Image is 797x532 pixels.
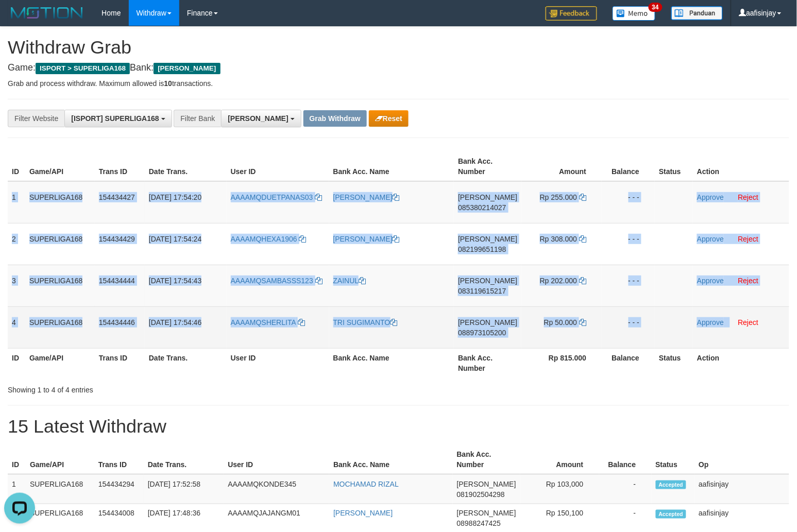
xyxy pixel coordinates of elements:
th: Date Trans. [145,152,227,181]
th: Status [652,445,695,474]
p: Grab and process withdraw. Maximum allowed is transactions. [8,78,789,89]
th: Date Trans. [145,348,227,377]
th: Trans ID [95,152,145,181]
th: Amount [521,152,602,181]
span: Copy 085380214027 to clipboard [458,203,506,212]
h1: Withdraw Grab [8,37,789,58]
td: - - - [602,181,655,224]
span: AAAAMQSAMBASSS123 [231,277,313,285]
th: Game/API [25,152,95,181]
th: Bank Acc. Name [329,445,452,474]
button: Grab Withdraw [303,110,367,127]
img: Button%20Memo.svg [613,6,656,21]
a: AAAAMQSHERLITA [231,318,305,327]
span: Copy 081902504298 to clipboard [457,490,505,499]
span: Rp 202.000 [540,277,577,285]
span: AAAAMQSHERLITA [231,318,296,327]
span: [PERSON_NAME] [458,318,517,327]
th: Amount [520,445,599,474]
span: Accepted [656,480,687,489]
span: [PERSON_NAME] [458,277,517,285]
span: 34 [649,3,663,12]
span: [DATE] 17:54:20 [149,193,201,201]
a: [PERSON_NAME] [333,509,393,518]
button: [PERSON_NAME] [221,110,301,127]
span: Copy 082199651198 to clipboard [458,245,506,253]
a: [PERSON_NAME] [333,193,400,201]
a: Approve [697,193,724,201]
span: 154434444 [99,277,135,285]
a: Reject [738,193,759,201]
td: - [599,474,652,504]
th: Status [655,152,693,181]
td: 2 [8,223,25,265]
span: Rp 308.000 [540,235,577,243]
td: aafisinjay [695,474,790,504]
th: ID [8,152,25,181]
a: MOCHAMAD RIZAL [333,480,399,488]
th: Balance [599,445,652,474]
span: AAAAMQHEXA1906 [231,235,297,243]
div: Filter Website [8,110,64,127]
span: ISPORT > SUPERLIGA168 [36,63,130,74]
h1: 15 Latest Withdraw [8,416,789,437]
img: MOTION_logo.png [8,5,86,21]
td: - - - [602,306,655,348]
th: Bank Acc. Number [454,152,521,181]
span: Rp 50.000 [544,318,578,327]
th: Date Trans. [144,445,224,474]
a: Copy 308000 to clipboard [579,235,586,243]
span: [DATE] 17:54:24 [149,235,201,243]
div: Showing 1 to 4 of 4 entries [8,381,325,395]
td: SUPERLIGA168 [26,474,94,504]
span: AAAAMQDUETPANAS03 [231,193,313,201]
th: ID [8,348,25,377]
td: 3 [8,265,25,306]
td: SUPERLIGA168 [25,306,95,348]
a: Reject [738,235,759,243]
td: 1 [8,181,25,224]
td: AAAAMQKONDE345 [224,474,329,504]
td: Rp 103,000 [520,474,599,504]
span: 154434446 [99,318,135,327]
td: - - - [602,265,655,306]
a: Copy 255000 to clipboard [579,193,586,201]
th: User ID [224,445,329,474]
span: [ISPORT] SUPERLIGA168 [71,114,159,123]
th: Balance [602,348,655,377]
a: ZAINUL [333,277,366,285]
div: Filter Bank [174,110,221,127]
th: Action [693,152,789,181]
th: Bank Acc. Name [329,348,454,377]
td: SUPERLIGA168 [25,223,95,265]
a: Reject [738,318,759,327]
th: Status [655,348,693,377]
th: Trans ID [95,348,145,377]
th: Bank Acc. Name [329,152,454,181]
a: Approve [697,277,724,285]
th: Bank Acc. Number [453,445,520,474]
th: Game/API [26,445,94,474]
span: 154434427 [99,193,135,201]
span: Copy 08988247425 to clipboard [457,520,501,528]
th: User ID [227,152,329,181]
span: [PERSON_NAME] [154,63,220,74]
th: Bank Acc. Number [454,348,521,377]
h4: Game: Bank: [8,63,789,73]
span: Accepted [656,510,687,519]
th: Rp 815.000 [521,348,602,377]
th: Game/API [25,348,95,377]
strong: 10 [164,79,172,88]
a: Approve [697,235,724,243]
button: [ISPORT] SUPERLIGA168 [64,110,172,127]
a: AAAAMQHEXA1906 [231,235,307,243]
img: Feedback.jpg [546,6,597,21]
button: Reset [369,110,409,127]
th: ID [8,445,26,474]
a: [PERSON_NAME] [333,235,400,243]
a: Copy 50000 to clipboard [579,318,586,327]
td: - - - [602,223,655,265]
button: Open LiveChat chat widget [4,4,35,35]
td: 154434294 [94,474,144,504]
a: Approve [697,318,724,327]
